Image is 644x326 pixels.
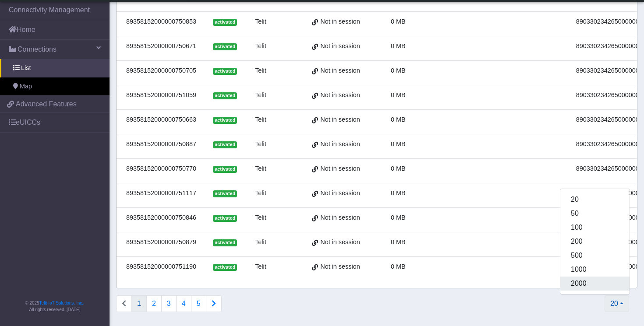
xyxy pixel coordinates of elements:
[560,249,630,263] button: 500
[320,140,360,149] span: Not in session
[122,91,201,100] div: 89358152000000751059
[146,295,162,312] button: 2
[605,295,629,312] button: 20
[560,263,630,277] button: 1000
[391,116,406,123] span: 0 MB
[249,42,272,51] div: Telit
[213,141,237,148] span: activated
[560,221,630,235] button: 100
[122,262,201,272] div: 89358152000000751190
[213,190,237,197] span: activated
[320,115,360,125] span: Not in session
[320,213,360,223] span: Not in session
[249,115,272,125] div: Telit
[391,18,406,25] span: 0 MB
[560,193,630,207] button: 20
[320,238,360,247] span: Not in session
[122,17,201,27] div: 89358152000000750853
[560,207,630,221] button: 50
[213,117,237,124] span: activated
[213,215,237,222] span: activated
[116,295,222,312] nav: Connections list navigation
[39,301,83,305] a: Telit IoT Solutions, Inc.
[391,91,406,98] span: 0 MB
[213,92,237,99] span: activated
[122,213,201,223] div: 89358152000000750846
[249,189,272,198] div: Telit
[391,67,406,74] span: 0 MB
[320,262,360,272] span: Not in session
[249,213,272,223] div: Telit
[391,42,406,49] span: 0 MB
[122,164,201,174] div: 89358152000000750770
[391,189,406,196] span: 0 MB
[16,99,77,109] span: Advanced Features
[213,43,237,50] span: activated
[249,17,272,27] div: Telit
[320,66,360,76] span: Not in session
[320,91,360,100] span: Not in session
[213,239,237,246] span: activated
[213,19,237,26] span: activated
[249,164,272,174] div: Telit
[560,189,630,294] div: 20
[560,235,630,249] button: 200
[21,63,31,73] span: List
[391,263,406,270] span: 0 MB
[20,82,32,91] span: Map
[320,17,360,27] span: Not in session
[391,140,406,147] span: 0 MB
[391,238,406,245] span: 0 MB
[191,295,206,312] button: 5
[122,115,201,125] div: 89358152000000750663
[320,42,360,51] span: Not in session
[391,214,406,221] span: 0 MB
[213,68,237,75] span: activated
[560,277,630,291] button: 2000
[320,189,360,198] span: Not in session
[131,295,147,312] button: 1
[122,238,201,247] div: 89358152000000750879
[391,165,406,172] span: 0 MB
[161,295,177,312] button: 3
[18,44,57,55] span: Connections
[176,295,191,312] button: 4
[213,264,237,271] span: activated
[122,66,201,76] div: 89358152000000750705
[122,189,201,198] div: 89358152000000751117
[320,164,360,174] span: Not in session
[122,140,201,149] div: 89358152000000750887
[122,42,201,51] div: 89358152000000750671
[249,262,272,272] div: Telit
[249,91,272,100] div: Telit
[249,140,272,149] div: Telit
[249,66,272,76] div: Telit
[249,238,272,247] div: Telit
[213,166,237,173] span: activated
